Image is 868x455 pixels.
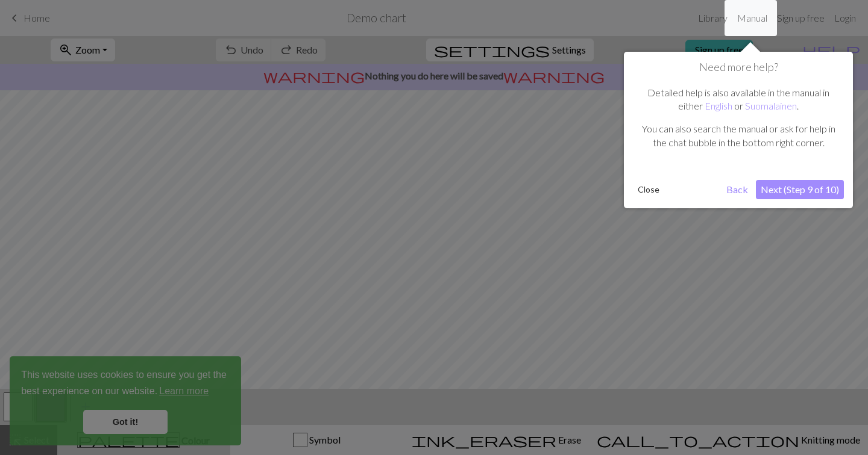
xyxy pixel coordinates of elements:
[633,61,844,74] h1: Need more help?
[705,100,732,111] a: English
[624,52,853,208] div: Need more help?
[639,86,838,113] p: Detailed help is also available in the manual in either or .
[756,180,844,199] button: Next (Step 9 of 10)
[639,122,838,149] p: You can also search the manual or ask for help in the chat bubble in the bottom right corner.
[633,181,664,199] button: Close
[745,100,797,111] a: Suomalainen
[722,180,753,199] button: Back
